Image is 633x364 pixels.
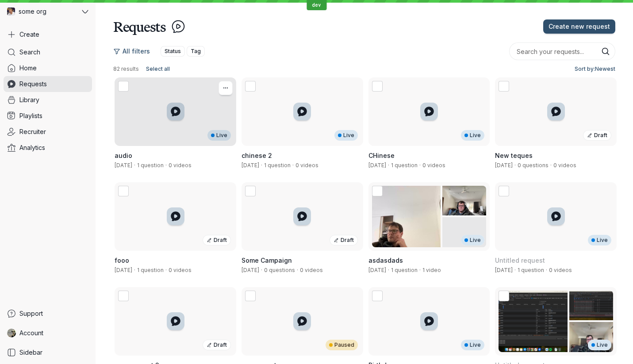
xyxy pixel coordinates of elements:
span: 0 videos [169,162,192,169]
span: Created by Pro Teale [115,267,132,273]
span: 1 question [391,162,418,169]
span: · [549,162,553,169]
span: · [132,267,137,274]
img: some org avatar [7,8,15,15]
span: All filters [123,47,150,56]
span: · [164,267,169,274]
span: Library [19,96,39,104]
span: 1 question [137,162,164,169]
span: Requests [19,80,47,88]
span: · [386,267,391,274]
span: · [164,162,169,169]
span: · [295,267,300,274]
span: audio [115,152,132,159]
span: Created by Pro Teale [115,162,132,169]
span: · [544,267,549,274]
span: Tag [191,47,201,56]
span: · [291,162,295,169]
a: Home [4,60,92,76]
button: Search [601,47,610,56]
a: Sidebar [4,345,92,360]
span: 0 videos [553,162,576,169]
span: 0 questions [518,162,549,169]
a: Support [4,306,92,322]
span: · [386,162,391,169]
span: 0 videos [422,162,445,169]
span: Some Campaign [242,257,292,264]
span: Recruiter [19,127,46,136]
span: · [513,267,518,274]
span: New teques [495,152,533,159]
span: 82 results [113,65,139,73]
span: 1 question [391,267,418,273]
span: Home [19,64,37,73]
span: asdasdads [368,257,403,264]
button: some org avatarsome org [4,4,92,19]
span: 0 videos [300,267,323,273]
span: · [513,162,518,169]
span: 0 videos [295,162,318,169]
span: CHinese [368,152,395,159]
span: 1 question [137,267,164,273]
span: some org [19,7,46,16]
span: Sort by: Newest [575,65,615,73]
h1: Requests [113,18,166,35]
span: · [418,267,422,274]
span: chinese 2 [242,152,272,159]
span: · [132,162,137,169]
span: Status [165,47,181,56]
a: Playlists [4,108,92,124]
span: Create new request [549,22,610,31]
button: Sort by:Newest [571,64,615,74]
button: Status [161,46,185,57]
button: More actions [219,81,233,95]
span: 1 question [264,162,291,169]
span: 0 videos [169,267,192,273]
span: Created by Pro Teale [242,267,259,273]
img: Pro Teale avatar [7,329,16,337]
a: Analytics [4,140,92,156]
button: Create [4,27,92,42]
button: Create new request [543,19,615,34]
button: Select all [142,64,173,74]
a: Search [4,44,92,60]
span: Analytics [19,143,45,152]
span: · [418,162,422,169]
span: Created by Pro Teale [368,267,386,273]
span: fooo [115,257,129,264]
span: Created by Pro Teale [495,267,513,273]
span: Created by Pro Teale [495,162,513,169]
span: Account [19,329,43,337]
span: Sidebar [19,348,42,357]
a: Requests [4,76,92,92]
span: Search [19,48,40,57]
span: 1 question [518,267,544,273]
a: Library [4,92,92,108]
span: Select all [146,65,170,73]
span: · [259,267,264,274]
span: 0 videos [549,267,572,273]
span: 1 video [422,267,441,273]
span: Support [19,309,43,318]
span: Untitled request [495,257,545,264]
button: Tag [187,46,205,57]
a: Pro Teale avatarAccount [4,325,92,341]
span: Created by Pro Teale [368,162,386,169]
span: Create [19,30,39,39]
div: some org [4,4,80,19]
span: 0 questions [264,267,295,273]
a: Recruiter [4,124,92,140]
button: All filters [113,44,155,58]
input: Search your requests... [509,42,615,60]
span: · [259,162,264,169]
span: Created by Pro Teale [242,162,259,169]
span: Playlists [19,111,42,120]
